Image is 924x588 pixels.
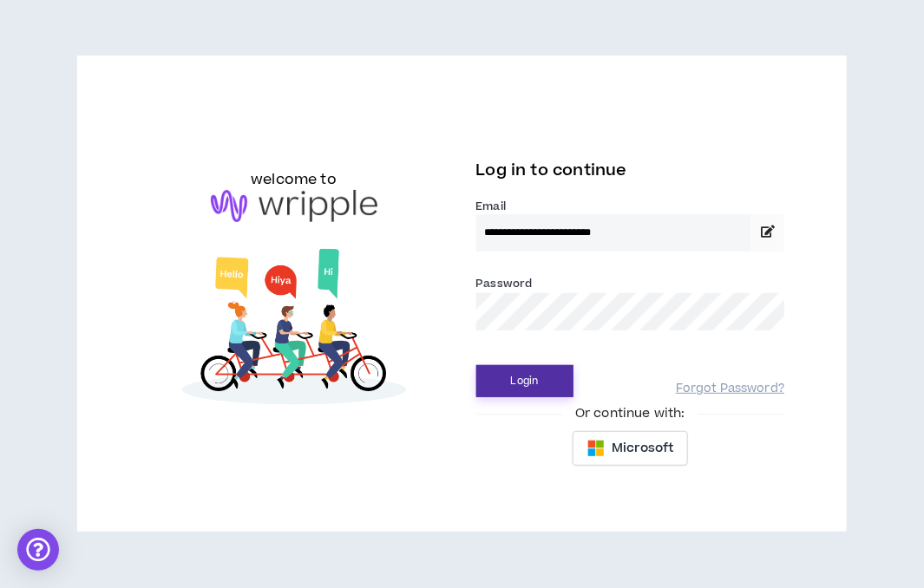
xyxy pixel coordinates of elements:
div: Open Intercom Messenger [17,529,59,571]
button: Microsoft [573,431,688,466]
img: Welcome to Wripple [140,239,449,418]
label: Email [476,199,785,214]
span: Or continue with: [563,404,697,423]
span: Log in to continue [476,160,627,181]
a: Forgot Password? [676,381,784,397]
h6: welcome to [251,169,337,190]
button: Login [476,365,573,397]
img: logo-brand.png [211,190,377,223]
span: Microsoft [612,439,673,458]
label: Password [476,276,533,291]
